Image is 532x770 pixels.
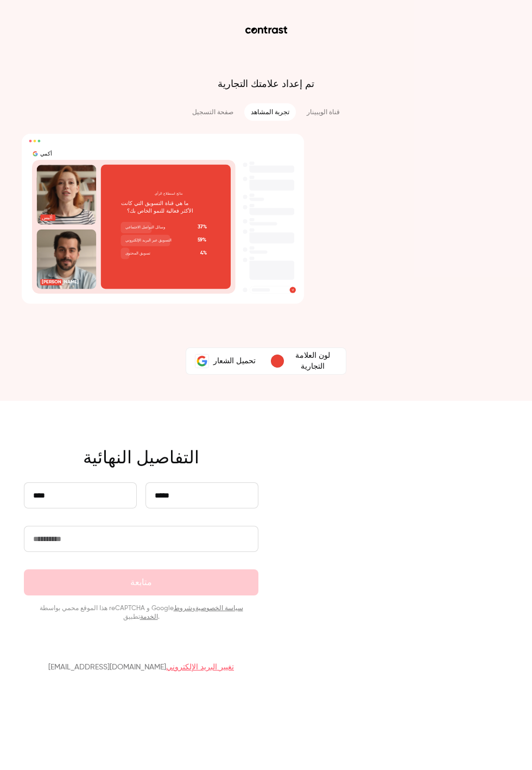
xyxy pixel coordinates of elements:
p: تم إعداد علامتك التجارية [218,77,314,90]
li: تجربة المشاهد [244,103,296,121]
label: Acmeتحميل الشعار [188,350,262,372]
a: تغيير البريد الإلكتروني [166,663,234,671]
p: [EMAIL_ADDRESS][DOMAIN_NAME] [48,662,234,673]
p: لون العلامة التجارية [290,350,335,372]
h4: التفاصيل النهائية [83,448,199,469]
li: قناة الويبينار [300,103,346,121]
img: Acme [195,355,208,368]
li: صفحة التسجيل [186,103,240,121]
a: سياسة الخصوصية [195,605,243,612]
p: هذا الموقع محمي بواسطة reCAPTCHA و Google و تطبيق. [24,604,258,622]
button: لون العلامة التجارية [262,350,344,372]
